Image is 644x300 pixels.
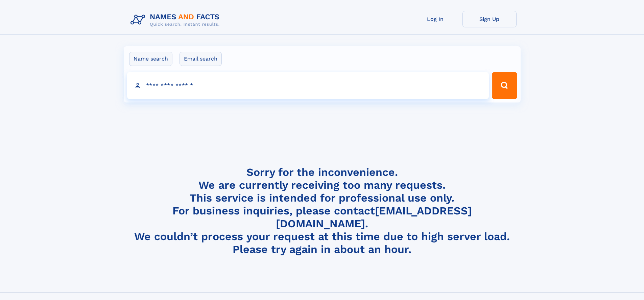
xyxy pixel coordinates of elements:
[180,52,222,66] label: Email search
[127,72,489,99] input: search input
[462,11,517,27] a: Sign Up
[408,11,462,27] a: Log In
[276,204,472,230] a: [EMAIL_ADDRESS][DOMAIN_NAME]
[128,11,225,29] img: Logo Names and Facts
[129,52,172,66] label: Name search
[128,166,517,256] h4: Sorry for the inconvenience. We are currently receiving too many requests. This service is intend...
[492,72,517,99] button: Search Button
